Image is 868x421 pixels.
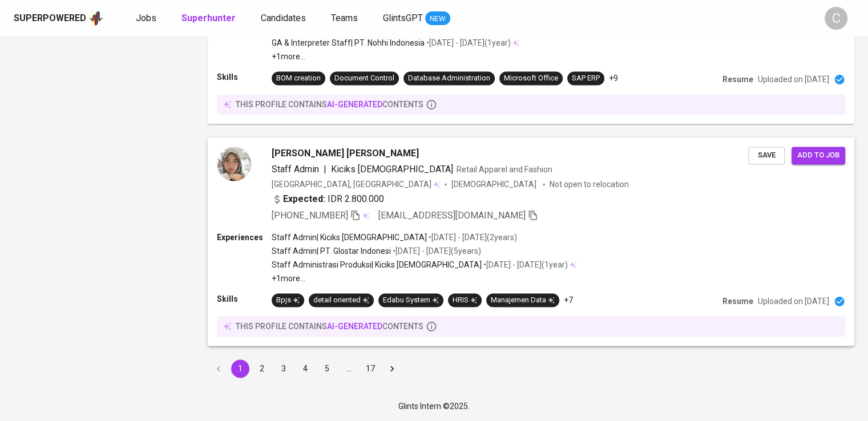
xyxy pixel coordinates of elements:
[88,10,104,27] img: app logo
[274,359,293,378] button: Go to page 3
[425,37,511,48] p: • [DATE] - [DATE] ( 1 year )
[564,294,573,306] p: +7
[296,359,314,378] button: Go to page 4
[383,11,450,26] a: GlintsGPT NEW
[136,13,156,23] span: Jobs
[340,363,358,374] div: …
[491,295,555,306] div: Manajemen Data
[217,293,272,305] p: Skills
[722,74,753,85] p: Resume
[231,359,249,378] button: page 1
[482,259,568,270] p: • [DATE] - [DATE] ( 1 year )
[14,12,86,25] div: Superpowered
[272,245,391,257] p: Staff Admin | PT. Glostar Indonesi
[283,192,325,206] b: Expected:
[722,295,753,307] p: Resume
[331,13,358,23] span: Teams
[272,232,427,243] p: Staff Admin | Kiciks [DEMOGRAPHIC_DATA]
[208,359,403,378] nav: pagination navigation
[758,74,829,85] p: Uploaded on [DATE]
[261,13,306,23] span: Candidates
[272,37,425,48] p: GA & Interpreter Staff | PT. Nohhi Indonesia
[217,232,272,243] p: Experiences
[331,164,453,175] span: Kiciks [DEMOGRAPHIC_DATA]
[408,73,490,84] div: Database Administration
[453,295,477,306] div: HRIS
[609,72,618,84] p: +9
[14,10,104,27] a: Superpoweredapp logo
[550,179,629,190] p: Not open to relocation
[272,164,319,175] span: Staff Admin
[361,359,380,378] button: Go to page 17
[383,295,439,306] div: Edabu System
[276,295,300,306] div: Bpjs
[451,179,538,190] span: [DEMOGRAPHIC_DATA]
[327,322,382,331] span: AI-generated
[457,165,552,174] span: Retail Apparel and Fashion
[748,147,785,164] button: Save
[572,73,600,84] div: SAP ERP
[272,179,440,190] div: [GEOGRAPHIC_DATA], [GEOGRAPHIC_DATA]
[331,11,360,26] a: Teams
[825,7,847,30] div: C
[236,321,423,332] p: this profile contains contents
[236,99,423,110] p: this profile contains contents
[272,259,482,270] p: Staff Administrasi Produksi | Kiciks [DEMOGRAPHIC_DATA]
[217,147,251,181] img: ffd6181f1f43f5ca2f01ed6550899629.jpg
[754,149,779,162] span: Save
[334,73,394,84] div: Document Control
[181,13,236,23] b: Superhunter
[272,192,384,206] div: IDR 2.800.000
[276,73,321,84] div: BOM creation
[425,13,450,25] span: NEW
[318,359,336,378] button: Go to page 5
[253,359,271,378] button: Go to page 2
[217,71,272,83] p: Skills
[324,163,326,176] span: |
[327,100,382,109] span: AI-generated
[378,210,526,221] span: [EMAIL_ADDRESS][DOMAIN_NAME]
[272,51,691,62] p: +1 more ...
[758,295,829,307] p: Uploaded on [DATE]
[181,11,238,26] a: Superhunter
[313,295,369,306] div: detail oriented
[383,13,423,23] span: GlintsGPT
[427,232,517,243] p: • [DATE] - [DATE] ( 2 years )
[272,273,576,284] p: +1 more ...
[391,245,481,257] p: • [DATE] - [DATE] ( 5 years )
[272,210,348,221] span: [PHONE_NUMBER]
[792,147,845,164] button: Add to job
[261,11,308,26] a: Candidates
[504,73,558,84] div: Microsoft Office
[797,149,839,162] span: Add to job
[272,147,419,160] span: [PERSON_NAME] [PERSON_NAME]
[383,359,401,378] button: Go to next page
[208,137,854,346] a: [PERSON_NAME] [PERSON_NAME]Staff Admin|Kiciks [DEMOGRAPHIC_DATA]Retail Apparel and Fashion[GEOGRA...
[136,11,159,26] a: Jobs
